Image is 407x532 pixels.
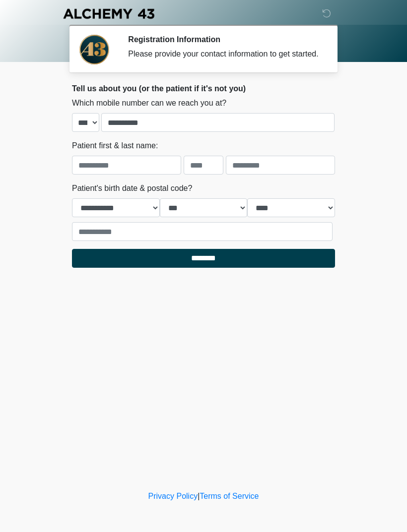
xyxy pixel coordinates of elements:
[198,492,200,500] a: |
[128,48,320,60] div: Please provide your contact information to get started.
[128,35,320,44] h2: Registration Information
[72,182,192,194] label: Patient's birth date & postal code?
[148,492,198,500] a: Privacy Policy
[200,492,259,500] a: Terms of Service
[62,7,155,20] img: Alchemy 43 Logo
[79,35,109,64] img: Agent Avatar
[72,97,226,109] label: Which mobile number can we reach you at?
[72,84,335,93] h2: Tell us about you (or the patient if it's not you)
[72,140,158,152] label: Patient first & last name:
